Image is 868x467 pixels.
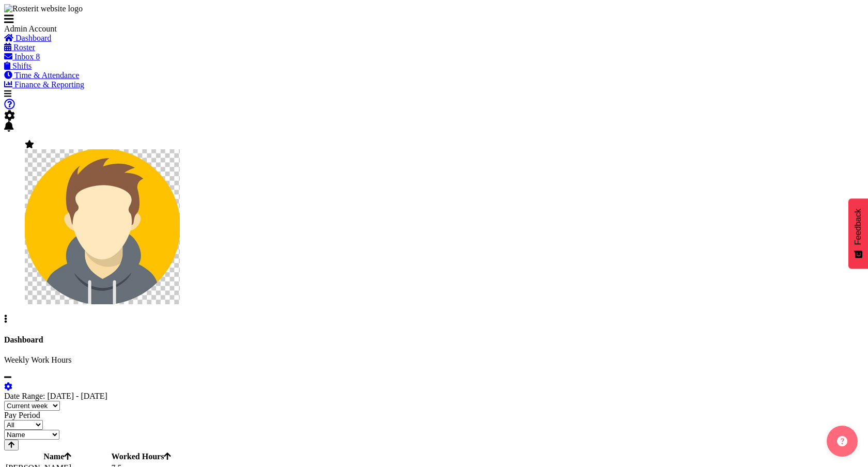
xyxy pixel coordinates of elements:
[4,24,159,34] div: Admin Account
[14,52,34,61] span: Inbox
[4,4,83,13] img: Rosterit website logo
[4,373,11,382] a: minimize
[4,382,12,391] a: settings
[13,43,35,52] span: Roster
[25,149,180,304] img: admin-rosteritf9cbda91fdf824d97c9d6345b1f660ea.png
[4,335,864,345] h4: Dashboard
[4,392,107,400] label: Date Range: [DATE] - [DATE]
[4,80,84,89] a: Finance & Reporting
[43,452,71,461] span: Name
[14,80,84,89] span: Finance & Reporting
[4,411,40,419] label: Pay Period
[14,71,80,80] span: Time & Attendance
[4,43,35,52] a: Roster
[854,209,863,245] span: Feedback
[4,52,40,61] a: Inbox 8
[112,452,172,461] span: Worked Hours
[837,436,847,446] img: help-xxl-2.png
[848,198,868,269] button: Feedback - Show survey
[4,355,864,365] p: Weekly Work Hours
[4,34,51,42] a: Dashboard
[4,71,79,80] a: Time & Attendance
[4,61,32,70] a: Shifts
[12,61,32,70] span: Shifts
[36,52,40,61] span: 8
[16,34,51,42] span: Dashboard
